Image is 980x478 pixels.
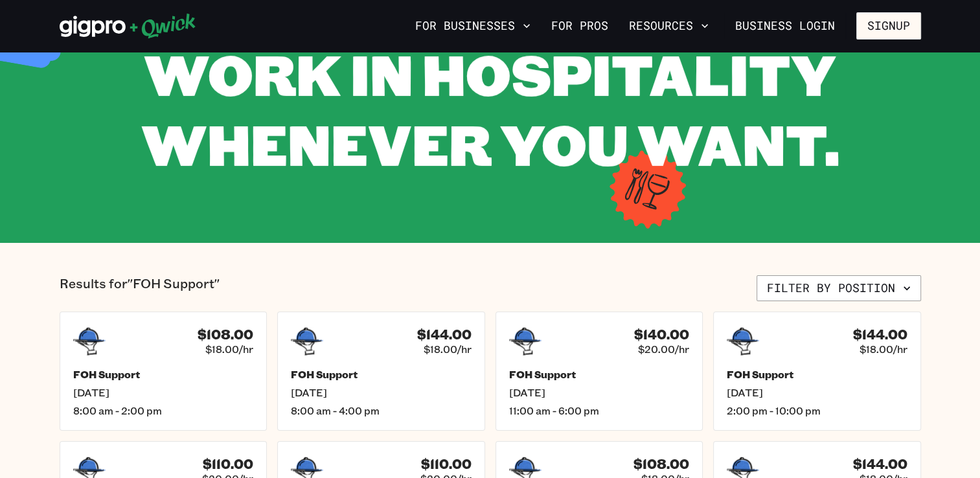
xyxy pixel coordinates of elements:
[277,312,485,431] a: $144.00$18.00/hrFOH Support[DATE]8:00 am - 4:00 pm
[73,404,254,417] span: 8:00 am - 2:00 pm
[727,368,907,381] h5: FOH Support
[860,343,907,356] span: $18.00/hr
[727,386,907,399] span: [DATE]
[73,368,254,381] h5: FOH Support
[205,343,253,356] span: $18.00/hr
[198,326,253,343] h4: $108.00
[546,15,613,37] a: For Pros
[509,386,690,399] span: [DATE]
[291,404,472,417] span: 8:00 am - 4:00 pm
[634,326,689,343] h4: $140.00
[60,312,268,431] a: $108.00$18.00/hrFOH Support[DATE]8:00 am - 2:00 pm
[853,326,907,343] h4: $144.00
[509,404,690,417] span: 11:00 am - 6:00 pm
[638,343,689,356] span: $20.00/hr
[291,386,472,399] span: [DATE]
[853,456,907,472] h4: $144.00
[410,15,536,37] button: For Businesses
[73,386,254,399] span: [DATE]
[509,368,690,381] h5: FOH Support
[757,275,921,301] button: Filter by position
[424,343,472,356] span: $18.00/hr
[417,326,472,343] h4: $144.00
[421,456,472,472] h4: $110.00
[624,15,714,37] button: Resources
[60,275,220,301] p: Results for "FOH Support"
[856,12,921,40] button: Signup
[713,312,921,431] a: $144.00$18.00/hrFOH Support[DATE]2:00 pm - 10:00 pm
[141,36,839,181] span: WORK IN HOSPITALITY WHENEVER YOU WANT.
[727,404,907,417] span: 2:00 pm - 10:00 pm
[724,12,846,40] a: Business Login
[633,456,689,472] h4: $108.00
[203,456,253,472] h4: $110.00
[291,368,472,381] h5: FOH Support
[496,312,703,431] a: $140.00$20.00/hrFOH Support[DATE]11:00 am - 6:00 pm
